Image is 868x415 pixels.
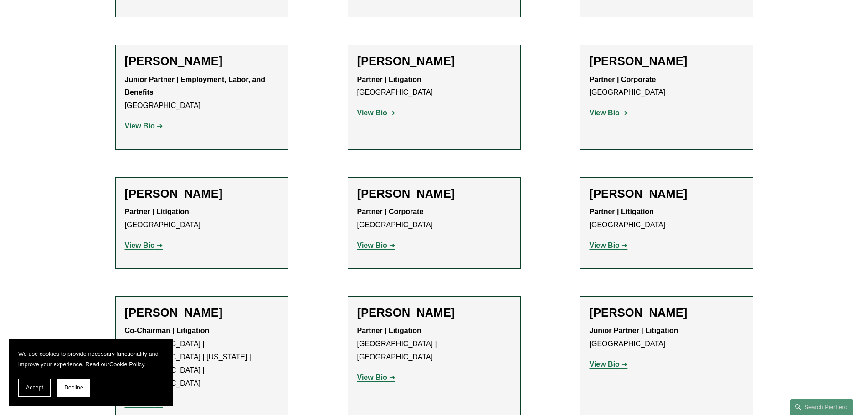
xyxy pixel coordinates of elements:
h2: [PERSON_NAME] [125,54,279,68]
span: Decline [64,384,83,391]
strong: Partner | Corporate [357,208,424,215]
button: Accept [18,379,51,397]
strong: Partner | Litigation [357,76,421,83]
strong: View Bio [590,360,620,368]
strong: Partner | Litigation [357,327,421,334]
a: View Bio [590,109,628,117]
h2: [PERSON_NAME] [357,306,511,320]
strong: Partner | Litigation [590,208,654,215]
span: Accept [26,384,43,391]
strong: Partner | Corporate [590,76,656,83]
strong: Junior Partner | Employment, Labor, and Benefits [125,76,267,97]
a: View Bio [125,122,163,130]
a: View Bio [357,109,395,117]
a: View Bio [357,241,395,249]
h2: [PERSON_NAME] [357,187,511,201]
strong: View Bio [357,109,387,117]
strong: View Bio [590,109,620,117]
a: View Bio [125,241,163,249]
a: View Bio [590,241,628,249]
strong: View Bio [357,241,387,249]
p: [GEOGRAPHIC_DATA] [125,205,279,232]
strong: View Bio [357,374,387,381]
p: [GEOGRAPHIC_DATA] [357,205,511,232]
a: View Bio [357,374,395,381]
h2: [PERSON_NAME] [125,306,279,320]
p: [GEOGRAPHIC_DATA] [590,205,744,232]
p: [GEOGRAPHIC_DATA] [125,73,279,113]
strong: View Bio [125,241,155,249]
p: [GEOGRAPHIC_DATA] [590,73,744,100]
p: [GEOGRAPHIC_DATA] | [GEOGRAPHIC_DATA] | [US_STATE] | [GEOGRAPHIC_DATA] | [GEOGRAPHIC_DATA] [125,324,279,390]
a: Cookie Policy [109,361,144,368]
strong: Co-Chairman | Litigation [125,327,210,334]
strong: View Bio [590,241,620,249]
strong: Partner | Litigation [125,208,189,215]
h2: [PERSON_NAME] [590,54,744,68]
h2: [PERSON_NAME] [590,187,744,201]
strong: View Bio [125,122,155,130]
p: [GEOGRAPHIC_DATA] [590,324,744,351]
p: [GEOGRAPHIC_DATA] [357,73,511,100]
p: We use cookies to provide necessary functionality and improve your experience. Read our . [18,348,164,369]
h2: [PERSON_NAME] [590,306,744,320]
p: [GEOGRAPHIC_DATA] | [GEOGRAPHIC_DATA] [357,324,511,364]
section: Cookie banner [9,339,173,406]
a: Search this site [790,399,853,415]
h2: [PERSON_NAME] [357,54,511,68]
a: View Bio [590,360,628,368]
h2: [PERSON_NAME] [125,187,279,201]
button: Decline [57,379,90,397]
strong: Junior Partner | Litigation [590,327,678,334]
